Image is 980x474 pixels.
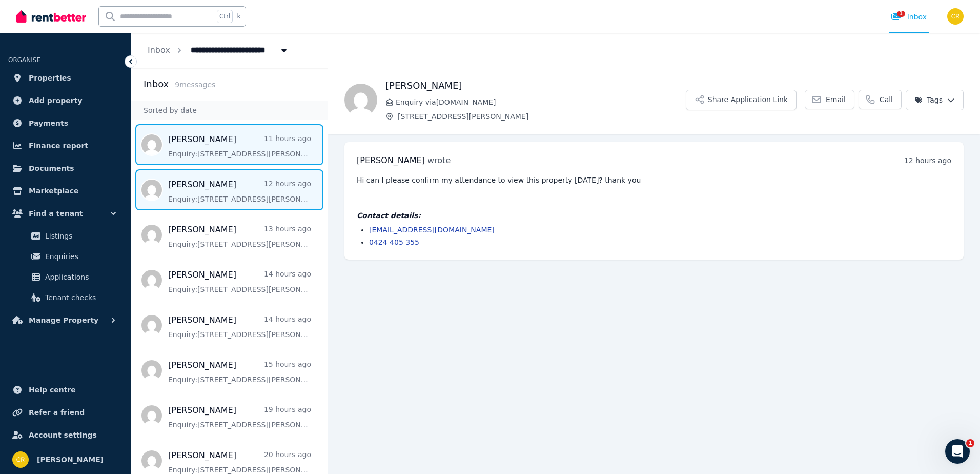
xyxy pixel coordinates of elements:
span: ORGANISE [8,56,40,64]
a: Documents [8,158,122,179]
iframe: Intercom live chat [945,439,970,464]
button: Find a tenant [8,203,122,224]
a: Inbox [148,45,170,55]
span: [PERSON_NAME] [357,155,425,165]
a: Properties [8,68,122,88]
span: Manage Property [29,314,98,326]
span: Add property [29,94,83,107]
a: Refer a friend [8,402,122,423]
a: Add property [8,90,122,111]
a: Tenant checks [12,287,118,308]
a: Help centre [8,380,122,400]
img: beverly mitchell [344,84,377,116]
span: Tags [914,95,943,105]
span: Listings [45,230,114,242]
span: [PERSON_NAME] [37,453,104,466]
span: Enquiry via [DOMAIN_NAME] [396,97,686,107]
span: Ctrl [217,10,233,23]
span: 9 message s [175,81,215,89]
div: Inbox [891,12,927,22]
a: Finance report [8,135,122,156]
span: wrote [427,155,451,165]
img: RentBetter [16,9,86,24]
span: Call [880,94,893,105]
a: [PERSON_NAME]14 hours agoEnquiry:[STREET_ADDRESS][PERSON_NAME]. [168,314,311,340]
a: Applications [12,267,118,287]
span: Payments [29,117,68,129]
span: k [237,12,240,21]
a: [EMAIL_ADDRESS][DOMAIN_NAME] [369,226,495,234]
a: [PERSON_NAME]11 hours agoEnquiry:[STREET_ADDRESS][PERSON_NAME]. [168,133,311,159]
img: Charles Russell-Smith [12,451,29,468]
span: [STREET_ADDRESS][PERSON_NAME] [398,111,686,122]
a: [PERSON_NAME]15 hours agoEnquiry:[STREET_ADDRESS][PERSON_NAME]. [168,359,311,385]
span: Email [826,94,846,105]
a: Account settings [8,425,122,445]
pre: Hi can I please confirm my attendance to view this property [DATE]? thank you [357,175,951,185]
time: 12 hours ago [904,156,951,165]
span: Account settings [29,429,97,441]
a: [PERSON_NAME]13 hours agoEnquiry:[STREET_ADDRESS][PERSON_NAME]. [168,224,311,249]
span: Marketplace [29,185,78,197]
h2: Inbox [144,77,169,91]
span: Help centre [29,384,76,396]
a: Call [859,90,902,109]
a: Marketplace [8,181,122,201]
nav: Breadcrumb [131,33,305,68]
button: Manage Property [8,310,122,330]
span: Properties [29,72,71,84]
h1: [PERSON_NAME] [385,78,686,93]
span: 1 [966,439,974,447]
a: Email [805,90,854,109]
a: Enquiries [12,246,118,267]
span: Find a tenant [29,207,83,220]
span: Finance report [29,140,88,152]
a: Listings [12,226,118,246]
span: Applications [45,271,114,283]
a: Payments [8,113,122,133]
a: [PERSON_NAME]19 hours agoEnquiry:[STREET_ADDRESS][PERSON_NAME]. [168,404,311,430]
a: 0424 405 355 [369,238,419,246]
span: 1 [897,11,905,17]
button: Share Application Link [686,90,797,110]
span: Enquiries [45,250,114,263]
img: Charles Russell-Smith [947,8,964,25]
a: [PERSON_NAME]12 hours agoEnquiry:[STREET_ADDRESS][PERSON_NAME]. [168,179,311,204]
button: Tags [906,90,964,110]
h4: Contact details: [357,210,951,221]
div: Sorted by date [131,101,328,120]
span: Tenant checks [45,291,114,304]
span: Documents [29,162,74,174]
a: [PERSON_NAME]14 hours agoEnquiry:[STREET_ADDRESS][PERSON_NAME]. [168,269,311,294]
span: Refer a friend [29,406,85,419]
